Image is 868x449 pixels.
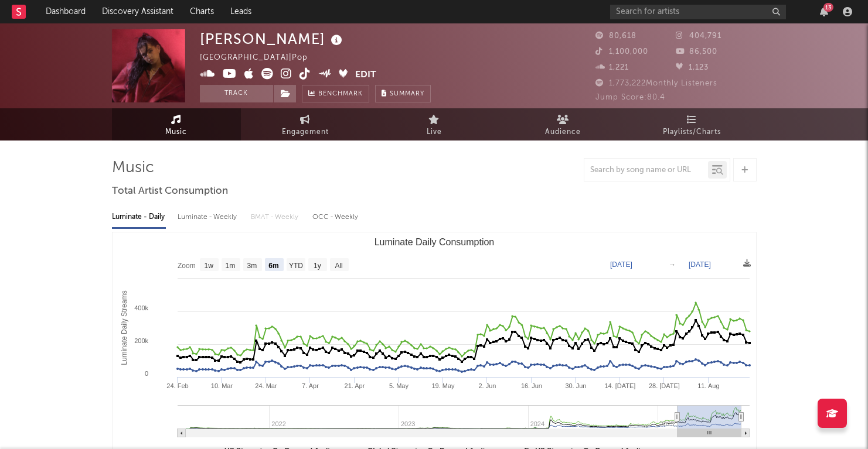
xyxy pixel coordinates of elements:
[595,64,629,71] span: 1,221
[112,184,228,198] span: Total Artist Consumption
[820,7,828,16] button: 13
[314,262,321,270] text: 1y
[312,207,359,227] div: OCC - Weekly
[478,382,496,389] text: 2. Jun
[595,32,636,40] span: 80,618
[823,3,833,12] div: 13
[112,207,166,227] div: Luminate - Daily
[247,262,257,270] text: 3m
[134,304,148,311] text: 400k
[565,382,586,389] text: 30. Jun
[595,94,665,101] span: Jump Score: 80.4
[595,48,648,56] span: 1,100,000
[604,382,635,389] text: 14. [DATE]
[178,207,239,227] div: Luminate - Weekly
[676,48,717,56] span: 86,500
[595,80,717,87] span: 1,773,222 Monthly Listeners
[610,261,632,269] text: [DATE]
[427,125,442,139] span: Live
[375,85,431,102] button: Summary
[390,91,424,97] span: Summary
[225,262,235,270] text: 1m
[374,237,494,247] text: Luminate Daily Consumption
[210,382,233,389] text: 10. Mar
[355,68,376,83] button: Edit
[318,87,363,101] span: Benchmark
[370,108,499,140] a: Live
[545,125,581,139] span: Audience
[302,382,319,389] text: 7. Apr
[178,262,196,270] text: Zoom
[112,108,241,140] a: Music
[200,85,273,102] button: Track
[689,261,711,269] text: [DATE]
[389,382,409,389] text: 5. May
[268,262,278,270] text: 6m
[676,32,721,40] span: 404,791
[628,108,757,140] a: Playlists/Charts
[288,262,302,270] text: YTD
[200,51,321,65] div: [GEOGRAPHIC_DATA] | Pop
[165,125,187,139] span: Music
[676,64,709,71] span: 1,123
[241,108,370,140] a: Engagement
[344,382,365,389] text: 21. Apr
[255,382,277,389] text: 24. Mar
[200,29,345,49] div: [PERSON_NAME]
[499,108,628,140] a: Audience
[610,5,786,19] input: Search for artists
[663,125,721,139] span: Playlists/Charts
[120,290,128,365] text: Luminate Daily Streams
[144,370,148,377] text: 0
[134,337,148,344] text: 200k
[520,382,542,389] text: 16. Jun
[431,382,455,389] text: 19. May
[584,166,708,175] input: Search by song name or URL
[204,262,213,270] text: 1w
[302,85,369,102] a: Benchmark
[282,125,329,139] span: Engagement
[335,262,342,270] text: All
[669,261,676,269] text: →
[697,382,719,389] text: 11. Aug
[166,382,188,389] text: 24. Feb
[648,382,679,389] text: 28. [DATE]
